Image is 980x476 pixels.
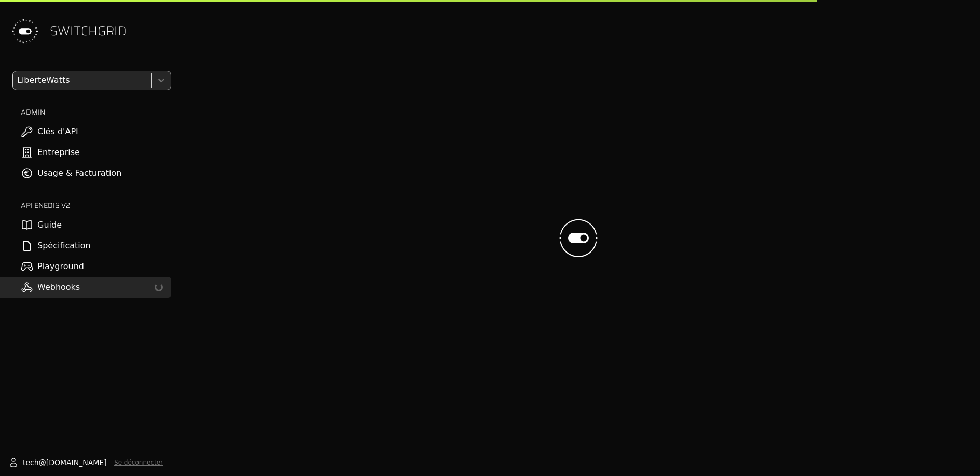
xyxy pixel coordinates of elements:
span: [DOMAIN_NAME] [46,457,107,468]
button: Se déconnecter [114,458,163,467]
h2: ADMIN [21,107,171,117]
h2: API ENEDIS v2 [21,200,171,211]
span: @ [39,457,46,468]
img: Switchgrid Logo [8,15,42,48]
div: loading [155,283,163,291]
span: SWITCHGRID [50,23,127,39]
span: tech [23,457,39,468]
